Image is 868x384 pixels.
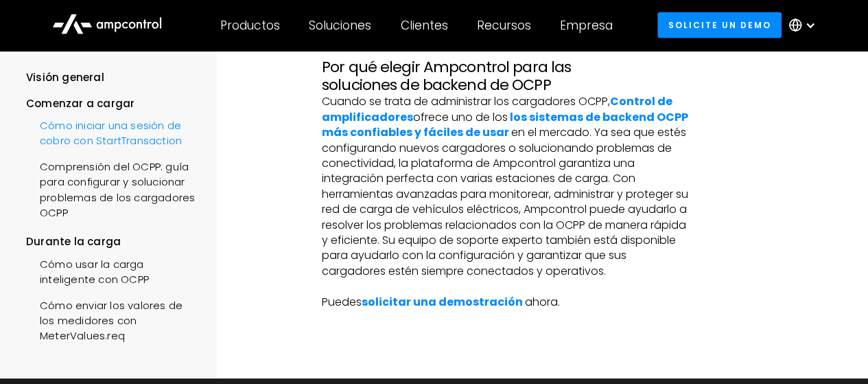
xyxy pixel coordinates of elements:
[309,18,371,33] div: Soluciones
[401,18,448,33] div: Clientes
[322,58,690,95] h3: Por qué elegir Ampcontrol para las soluciones de backend de OCPP
[26,70,104,85] div: Visión general
[322,93,672,124] a: Control de amplificadores
[26,250,200,291] a: Cómo usar la carga inteligente con OCPP
[657,12,782,38] a: Solicite un demo
[220,18,280,33] div: Productos
[26,96,200,111] div: Comenzar a cargar
[362,294,523,310] a: solicitar una demostración
[560,18,613,33] div: Empresa
[477,18,531,33] div: Recursos
[26,234,200,249] div: Durante la carga
[26,111,200,153] a: Cómo iniciar una sesión de cobro con StartTransaction
[322,94,690,310] p: Cuando se trata de administrar los cargadores OCPP, ofrece uno de los en el mercado. Ya sea que e...
[26,153,200,225] a: Comprensión del OCPP: guía para configurar y solucionar problemas de los cargadores OCPP
[322,109,688,140] a: los sistemas de backend OCPP más confiables y fáciles de usar
[26,70,104,95] a: Visión general
[26,291,200,348] a: Cómo enviar los valores de los medidores con MeterValues.req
